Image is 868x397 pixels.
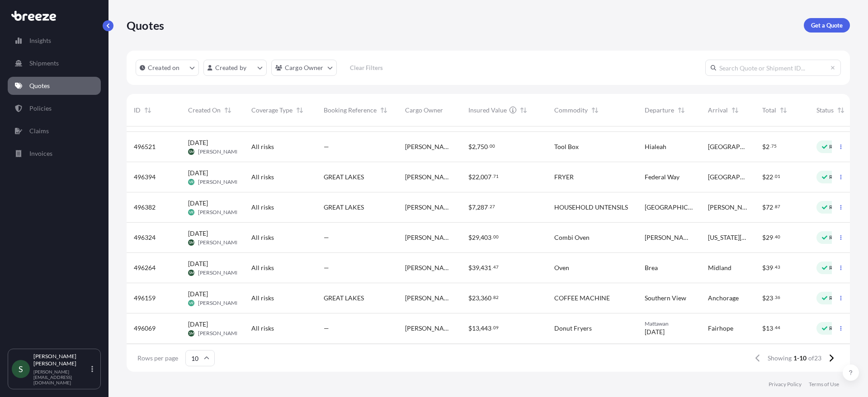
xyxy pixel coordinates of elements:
span: [PERSON_NAME] [198,330,241,337]
span: . [488,205,489,208]
span: $ [762,265,766,271]
a: Insights [8,32,101,50]
span: 403 [481,234,491,241]
span: $ [762,234,766,241]
button: Sort [294,105,305,116]
span: 496069 [134,324,156,333]
span: 82 [493,296,499,299]
span: [GEOGRAPHIC_DATA] [645,203,693,212]
span: $ [762,174,766,180]
span: — [324,324,329,333]
span: Booking Reference [324,106,377,115]
span: 29 [472,234,479,241]
button: Sort [142,105,153,116]
span: [PERSON_NAME] Logistics [405,233,454,242]
span: . [774,235,774,238]
span: $ [762,295,766,301]
input: Search Quote or Shipment ID... [705,60,841,76]
span: — [324,263,329,272]
p: Terms of Use [809,381,839,388]
a: Privacy Policy [769,381,802,388]
span: 36 [775,296,780,299]
p: Quotes [29,81,50,90]
span: SM [189,268,194,277]
span: All risks [251,233,274,242]
a: Get a Quote [804,18,850,33]
span: 87 [775,205,780,208]
p: Ready [829,143,844,150]
span: Tool Box [554,142,579,151]
span: 2 [766,144,769,150]
p: Ready [829,204,844,211]
span: 1-10 [793,354,807,363]
span: 40 [775,235,780,238]
p: Ready [829,294,844,302]
p: Shipments [29,59,59,68]
button: Sort [778,105,789,116]
button: Sort [378,105,389,116]
span: Brea [645,263,658,272]
span: [PERSON_NAME] Logistics [405,324,454,333]
span: HOUSEHOLD UNTENSILS [554,203,628,212]
p: Created by [215,63,247,72]
span: 496264 [134,263,156,272]
span: $ [468,174,472,180]
span: 29 [766,234,773,241]
p: Ready [829,234,844,241]
p: Invoices [29,149,52,158]
span: . [774,205,774,208]
span: 13 [472,325,479,332]
span: All risks [251,203,274,212]
a: Shipments [8,54,101,72]
span: [PERSON_NAME] [198,299,241,307]
span: [PERSON_NAME] [198,209,241,216]
span: [PERSON_NAME] Logistics [405,142,454,151]
span: 007 [481,174,491,180]
span: GREAT LAKES [324,203,364,212]
span: SM [189,147,194,156]
span: 44 [775,326,780,329]
span: Mattawan [645,320,693,327]
p: Policies [29,104,52,113]
span: Cargo Owner [405,106,443,115]
button: Sort [676,105,687,116]
p: Quotes [127,18,164,33]
span: [PERSON_NAME] Logistics [405,203,454,212]
span: 39 [472,265,479,271]
span: $ [468,234,472,241]
span: $ [762,204,766,210]
span: Insured Value [468,106,507,115]
span: 750 [477,144,488,150]
span: $ [468,295,472,301]
span: [PERSON_NAME] Logistics [405,263,454,272]
span: . [774,326,774,329]
span: $ [762,325,766,332]
span: Oven [554,263,569,272]
span: 496159 [134,294,156,303]
span: 13 [766,325,773,332]
span: 27 [490,205,495,208]
span: [PERSON_NAME] Logistics [405,294,454,303]
span: of 23 [808,354,821,363]
span: 496394 [134,173,156,182]
span: . [488,145,489,148]
span: , [479,265,481,271]
button: cargoOwner Filter options [271,60,337,76]
span: Status [816,106,834,115]
span: Southern View [645,294,686,303]
span: FRYER [554,173,574,182]
span: 496382 [134,203,156,212]
span: 00 [490,145,495,148]
span: [DATE] [188,259,208,268]
span: — [324,142,329,151]
span: [DATE] [645,327,665,336]
a: Policies [8,99,101,117]
span: . [774,175,774,178]
p: Claims [29,126,49,135]
span: [PERSON_NAME][GEOGRAPHIC_DATA] [708,203,748,212]
span: Created On [188,106,221,115]
span: [PERSON_NAME] [198,239,241,246]
span: $ [468,265,472,271]
span: [PERSON_NAME] [645,233,693,242]
p: [PERSON_NAME][EMAIL_ADDRESS][DOMAIN_NAME] [33,369,90,385]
